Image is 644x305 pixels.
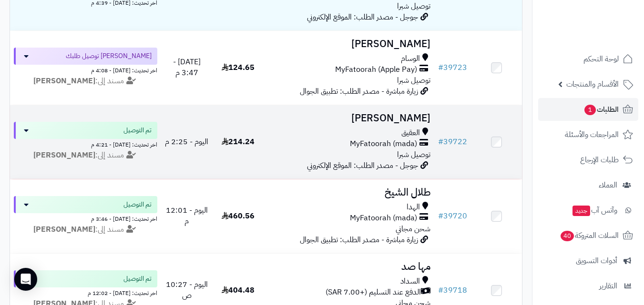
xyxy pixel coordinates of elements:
a: #39718 [438,285,467,296]
strong: [PERSON_NAME] [33,75,95,87]
span: 404.48 [222,285,255,296]
h3: مها صد [267,261,430,272]
span: # [438,210,443,222]
a: التقارير [538,275,638,297]
span: 124.65 [222,62,255,73]
span: الأقسام والمنتجات [566,78,619,91]
span: التقارير [599,279,617,293]
span: توصيل شبرا [397,149,430,160]
span: 460.56 [222,210,255,222]
span: اليوم - 10:27 ص [166,279,208,301]
span: وآتس آب [572,204,617,217]
div: مسند إلى: [7,150,164,161]
span: الدفع عند التسليم (+7.00 SAR) [326,287,421,298]
span: MyFatoorah (mada) [350,213,417,224]
span: [DATE] - 3:47 م [173,56,201,79]
span: العقيق [401,128,420,138]
div: اخر تحديث: [DATE] - 12:02 م [14,287,157,297]
span: المراجعات والأسئلة [565,128,619,141]
span: العملاء [599,178,617,192]
span: توصيل شبرا [397,0,430,12]
span: طلبات الإرجاع [580,153,619,167]
span: أدوات التسويق [576,254,617,267]
span: الطلبات [583,103,619,116]
strong: [PERSON_NAME] [33,149,95,161]
span: MyFatoorah (Apple Pay) [335,64,417,75]
a: طلبات الإرجاع [538,148,638,171]
span: # [438,285,443,296]
span: 1 [584,105,596,116]
span: # [438,62,443,73]
span: الوسام [401,53,420,64]
div: اخر تحديث: [DATE] - 3:46 م [14,213,157,223]
span: # [438,136,443,148]
span: زيارة مباشرة - مصدر الطلب: تطبيق الجوال [300,86,418,97]
a: #39723 [438,62,467,73]
a: لوحة التحكم [538,48,638,70]
span: تم التوصيل [123,200,152,209]
span: جوجل - مصدر الطلب: الموقع الإلكتروني [307,11,418,23]
span: [PERSON_NAME] توصيل طلبك [66,51,152,61]
span: شحن مجاني [396,223,430,235]
span: جديد [572,206,590,216]
span: الهدا [407,202,420,213]
a: أدوات التسويق [538,249,638,272]
img: logo-2.png [579,20,635,39]
div: مسند إلى: [7,76,164,87]
a: #39720 [438,210,467,222]
span: 214.24 [222,136,255,148]
span: اليوم - 2:25 م [165,136,208,148]
h3: طلال الشيخ [267,187,430,198]
span: اليوم - 12:01 م [166,205,208,227]
a: العملاء [538,174,638,197]
span: لوحة التحكم [583,52,619,66]
div: اخر تحديث: [DATE] - 4:08 م [14,65,157,75]
a: وآتس آبجديد [538,199,638,222]
span: تم التوصيل [123,274,152,284]
h3: [PERSON_NAME] [267,39,430,49]
div: اخر تحديث: [DATE] - 4:21 م [14,139,157,149]
strong: [PERSON_NAME] [33,224,95,235]
a: السلات المتروكة40 [538,224,638,247]
a: #39722 [438,136,467,148]
span: 40 [560,231,574,242]
span: تم التوصيل [123,126,152,135]
span: السداد [400,276,420,287]
span: زيارة مباشرة - مصدر الطلب: تطبيق الجوال [300,234,418,246]
h3: [PERSON_NAME] [267,113,430,124]
span: جوجل - مصدر الطلب: الموقع الإلكتروني [307,160,418,171]
span: MyFatoorah (mada) [350,138,417,149]
span: السلات المتروكة [560,229,619,242]
div: مسند إلى: [7,224,164,235]
div: Open Intercom Messenger [14,268,37,291]
span: توصيل شبرا [397,75,430,86]
a: المراجعات والأسئلة [538,123,638,146]
a: الطلبات1 [538,98,638,121]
